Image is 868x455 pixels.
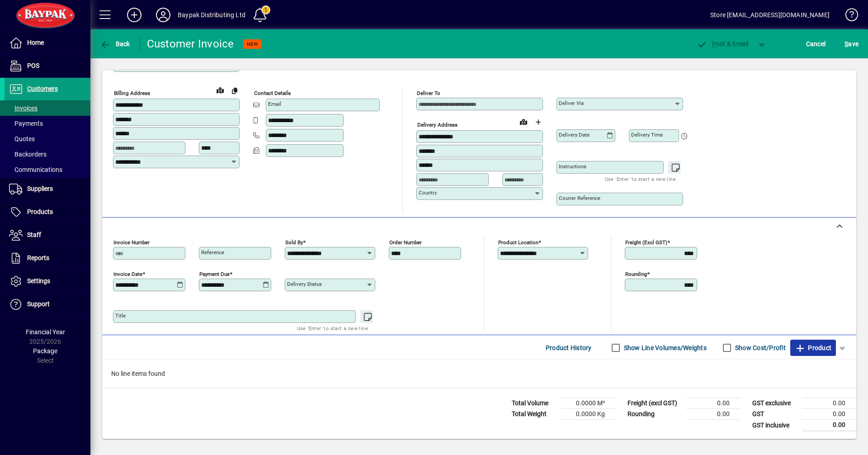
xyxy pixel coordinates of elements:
td: 0.00 [686,409,741,420]
button: Choose address [531,115,545,129]
span: Support [27,300,50,308]
mat-label: Deliver via [559,100,584,106]
a: Reports [5,247,90,270]
span: Package [33,347,57,355]
span: P [712,40,716,47]
a: Quotes [5,131,90,147]
span: Customers [27,85,58,92]
mat-label: Reference [201,249,224,256]
button: Product [790,340,836,356]
td: GST exclusive [748,398,802,409]
span: ost & Email [696,40,749,47]
button: Product History [542,340,595,356]
label: Show Cost/Profit [733,343,786,352]
span: Invoices [9,104,38,112]
mat-label: Deliver To [417,90,440,96]
a: Staff [5,224,90,246]
td: 0.0000 Kg [561,409,616,420]
mat-label: Country [419,190,437,196]
mat-label: Title [115,313,126,319]
td: 0.00 [802,398,856,409]
mat-label: Payment due [199,271,230,277]
td: 0.00 [686,398,741,409]
button: Add [120,7,149,23]
td: Freight (excl GST) [623,398,686,409]
a: Support [5,293,90,316]
mat-label: Delivery date [559,132,590,138]
span: Home [27,39,44,46]
mat-label: Email [268,101,281,107]
td: Total Weight [507,409,561,420]
div: Customer Invoice [147,37,234,51]
span: Settings [27,277,50,284]
mat-label: Sold by [285,239,303,246]
mat-label: Delivery time [631,132,663,138]
mat-label: Rounding [625,271,647,277]
button: Post & Email [692,36,753,52]
a: Suppliers [5,178,90,200]
mat-label: Delivery status [287,281,322,287]
span: NEW [247,41,258,47]
td: 0.0000 M³ [561,398,616,409]
mat-hint: Use 'Enter' to start a new line [605,174,676,184]
button: Copy to Delivery address [227,83,242,98]
span: Staff [27,231,41,238]
td: Rounding [623,409,686,420]
mat-label: Courier Reference [559,195,600,201]
span: ave [844,37,859,51]
button: Cancel [804,36,828,52]
button: Save [842,36,861,52]
a: Payments [5,116,90,131]
div: No line items found [102,360,856,388]
span: Financial Year [26,328,65,336]
mat-label: Freight (excl GST) [625,239,667,246]
button: Back [98,36,132,52]
a: Home [5,32,90,54]
a: Products [5,201,90,223]
mat-label: Instructions [559,163,586,170]
button: Profile [149,7,178,23]
span: Product History [546,341,592,355]
a: Knowledge Base [839,2,857,31]
span: Communications [9,166,62,173]
a: View on map [213,83,227,97]
td: Total Volume [507,398,561,409]
mat-label: Invoice date [113,271,142,277]
a: Settings [5,270,90,293]
label: Show Line Volumes/Weights [622,343,707,352]
span: Quotes [9,135,35,142]
span: Cancel [806,37,826,51]
span: Suppliers [27,185,53,192]
a: Invoices [5,100,90,116]
span: Products [27,208,53,215]
span: Backorders [9,151,47,158]
mat-label: Invoice number [113,239,150,246]
a: View on map [516,114,531,129]
td: 0.00 [802,420,856,431]
span: Payments [9,120,43,127]
mat-hint: Use 'Enter' to start a new line [297,323,368,333]
td: GST [748,409,802,420]
a: Communications [5,162,90,177]
mat-label: Product location [498,239,538,246]
span: Reports [27,254,49,261]
mat-label: Order number [389,239,422,246]
a: POS [5,55,90,77]
div: Store [EMAIL_ADDRESS][DOMAIN_NAME] [710,8,830,22]
div: Baypak Distributing Ltd [178,8,245,22]
a: Backorders [5,147,90,162]
span: S [844,40,848,47]
td: GST inclusive [748,420,802,431]
span: Back [100,40,130,47]
span: POS [27,62,39,69]
app-page-header-button: Back [90,36,140,52]
td: 0.00 [802,409,856,420]
span: Product [795,341,831,355]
